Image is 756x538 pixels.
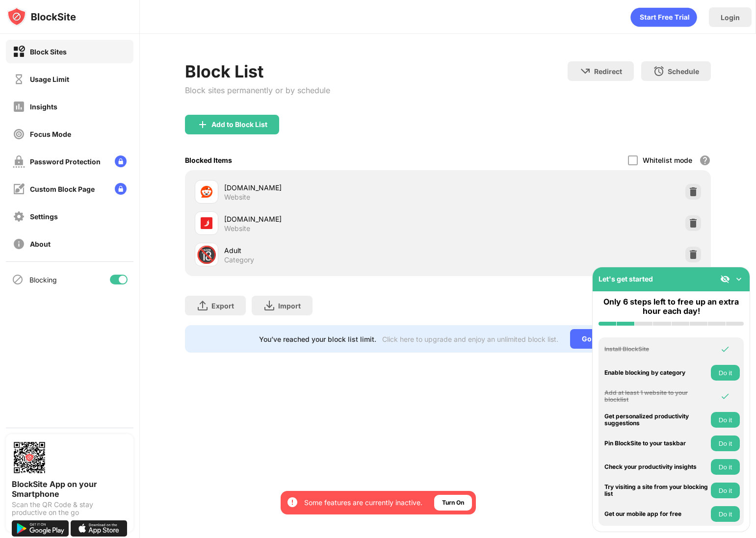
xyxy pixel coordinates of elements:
div: Usage Limit [30,75,69,83]
div: Focus Mode [30,130,71,138]
img: error-circle-white.svg [287,496,298,508]
div: 🔞 [196,245,217,265]
div: Only 6 steps left to free up an extra hour each day! [599,297,744,316]
div: Install BlockSite [604,346,708,353]
div: Blocked Items [185,156,232,164]
img: password-protection-off.svg [13,155,25,168]
div: Website [224,224,250,233]
div: Add at least 1 website to your blocklist [604,389,708,404]
div: Adult [224,245,448,256]
div: Turn On [442,498,464,508]
img: focus-off.svg [13,128,25,140]
div: Add to Block List [211,121,267,128]
div: Try visiting a site from your blocking list [604,484,708,498]
button: Do it [711,436,740,451]
div: Block Sites [30,48,67,56]
img: insights-off.svg [13,101,25,113]
img: logo-blocksite.svg [7,7,76,26]
img: omni-setup-toggle.svg [734,274,744,284]
div: animation [630,7,697,27]
div: About [30,240,51,248]
img: customize-block-page-off.svg [13,183,25,195]
img: omni-check.svg [720,391,730,401]
div: Block sites permanently or by schedule [185,85,330,95]
div: Let's get started [599,275,653,283]
button: Do it [711,483,740,498]
div: Click here to upgrade and enjoy an unlimited block list. [382,335,558,343]
div: Export [211,302,234,310]
img: get-it-on-google-play.svg [12,520,69,537]
button: Do it [711,412,740,428]
img: options-page-qr-code.png [12,440,47,475]
div: Redirect [594,67,622,76]
div: Pin BlockSite to your taskbar [604,440,708,447]
div: Category [224,256,254,264]
img: settings-off.svg [13,210,25,223]
button: Do it [711,365,740,381]
div: Enable blocking by category [604,369,708,376]
div: Scan the QR Code & stay productive on the go [12,501,128,516]
div: Block List [185,61,330,81]
div: Custom Block Page [30,185,95,193]
img: lock-menu.svg [115,183,127,195]
img: lock-menu.svg [115,155,127,167]
div: Insights [30,102,57,111]
div: Login [721,13,740,22]
div: Schedule [668,67,699,76]
img: omni-check.svg [720,344,730,354]
img: eye-not-visible.svg [720,274,730,284]
img: about-off.svg [13,238,25,250]
div: BlockSite App on your Smartphone [12,479,128,499]
div: Blocking [29,276,57,284]
button: Do it [711,459,740,475]
div: Check your productivity insights [604,463,708,470]
div: You’ve reached your block list limit. [259,335,376,343]
button: Do it [711,506,740,522]
div: [DOMAIN_NAME] [224,182,448,193]
img: favicons [201,186,212,198]
div: Get our mobile app for free [604,511,708,517]
img: download-on-the-app-store.svg [71,520,128,537]
div: Password Protection [30,157,101,166]
img: favicons [201,217,212,229]
div: Some features are currently inactive. [304,498,422,508]
img: block-on.svg [13,46,25,58]
img: time-usage-off.svg [13,73,25,85]
img: blocking-icon.svg [12,274,24,285]
div: Go Unlimited [570,329,637,349]
div: Whitelist mode [643,156,692,164]
div: Get personalized productivity suggestions [604,413,708,427]
div: Import [278,302,301,310]
div: Website [224,193,250,202]
div: [DOMAIN_NAME] [224,214,448,224]
div: Settings [30,212,58,221]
